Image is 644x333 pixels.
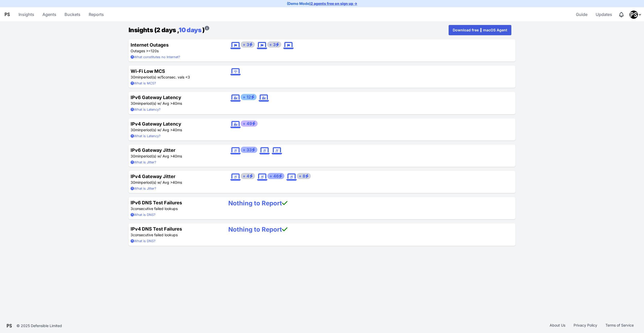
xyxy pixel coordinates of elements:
p: Outages >= [131,48,220,54]
span: 3 [188,75,190,79]
span: 40ms [173,180,182,185]
span: 30min [131,154,141,158]
summary: + 33 [241,147,257,153]
span: Updates [596,9,612,20]
summary: + 49 [241,120,258,127]
img: Pansift Demo Account [630,11,638,19]
div: © 2025 Defensible Limited [16,323,62,328]
summary: What is Latency? [131,134,220,138]
h4: Internet Outages [131,41,220,48]
p: period(s) w/ consec. vals < [131,75,220,80]
span: 30min [131,75,141,79]
a: Agents [40,8,58,21]
a: Guide [574,8,589,21]
span: 3 [131,206,133,211]
summary: What constitutes no Internet? [131,55,220,59]
a: Terms of Service [601,323,638,329]
p: consecutive failed lookups [131,232,220,238]
a: Privacy Policy [569,323,601,329]
a: Download free  macOS Agent [449,25,511,35]
summary: + 3 [267,41,281,48]
summary: + 4 [241,173,255,179]
span: 40ms [173,128,182,132]
span: 120s [151,49,159,53]
summary: + 3 [241,41,255,48]
h4: IPv6 Gateway Latency [131,94,220,101]
a: Nothing to Report [228,199,287,207]
div: Profile Menu [630,11,642,19]
a: 10 days [179,26,201,34]
summary: What is MCS? [131,81,220,86]
h4: IPv6 Gateway Jitter [131,147,220,154]
a: 2 agents free on sign up → [311,1,357,6]
a: About Us [546,323,569,329]
span: 30min [131,101,141,106]
span: Guide [576,9,587,20]
summary: + 12 [241,94,257,100]
a: Insights [16,8,36,21]
span: 5 [161,75,164,79]
summary: + 8 [297,173,311,179]
summary: What is DNS? [131,212,220,217]
summary: What is Jitter? [131,160,220,165]
h4: IPv6 DNS Test Failures [131,199,220,206]
summary: What is DNS? [131,239,220,243]
p: period(s) w/ Avg > [131,127,220,133]
div: Notifications [618,12,624,18]
a: Nothing to Report [228,226,287,233]
h4: IPv4 Gateway Jitter [131,173,220,180]
summary: What is Latency? [131,107,220,112]
span: 30min [131,128,141,132]
span: 40ms [173,101,182,106]
p: period(s) w/ Avg > [131,154,220,159]
p: consecutive failed lookups [131,206,220,211]
span: 30min [131,180,141,185]
a: Reports [87,8,106,21]
h1: Insights (2 days , ) [129,25,209,35]
h4: Wi-Fi Low MCS [131,68,220,75]
summary: + 46 [267,173,284,179]
h4: IPv4 DNS Test Failures [131,225,220,232]
p: period(s) w/ Avg > [131,180,220,185]
p: period(s) w/ Avg > [131,101,220,106]
span: 3 [131,233,133,237]
a: Buckets [62,8,83,21]
p: (Demo Mode) [287,1,357,6]
h4: IPv4 Gateway Latency [131,120,220,127]
summary: What is Jitter? [131,186,220,191]
span: 40ms [173,154,182,158]
a: Updates [594,8,614,21]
